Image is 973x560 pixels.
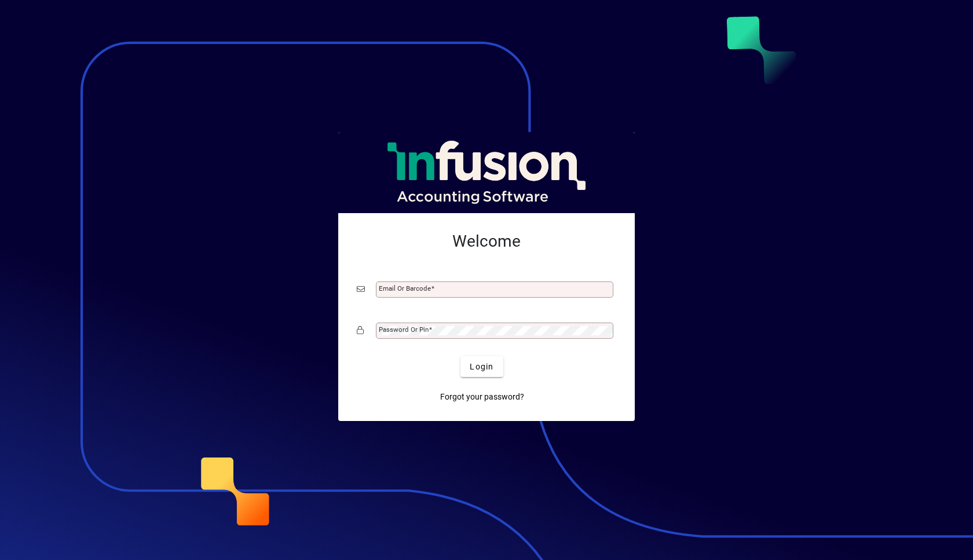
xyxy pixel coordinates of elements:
mat-label: Email or Barcode [379,284,431,292]
span: Login [470,361,493,373]
h2: Welcome [357,232,616,251]
span: Forgot your password? [440,391,524,403]
mat-label: Password or Pin [379,325,429,334]
button: Login [460,356,503,377]
a: Forgot your password? [436,386,529,407]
